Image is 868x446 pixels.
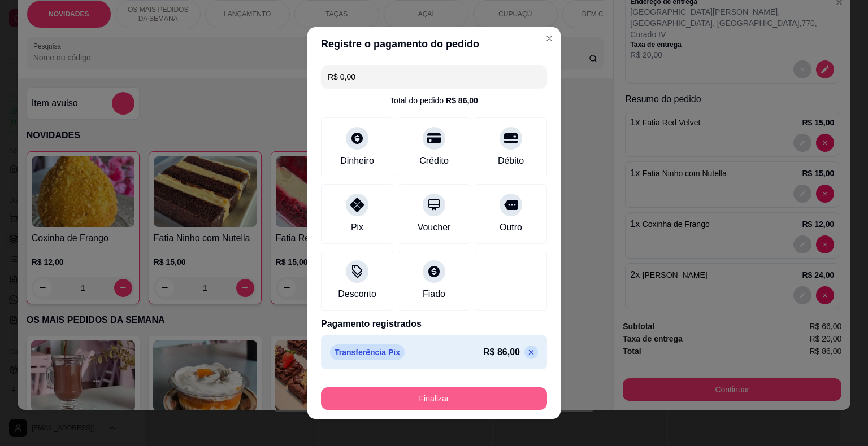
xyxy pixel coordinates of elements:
[483,346,520,359] p: R$ 86,00
[328,65,540,88] input: Ex.: hambúrguer de cordeiro
[307,27,561,61] header: Registre o pagamento do pedido
[500,221,522,234] div: Outro
[330,344,405,360] p: Transferência Pix
[446,95,478,106] div: R$ 86,00
[390,95,478,106] div: Total do pedido
[351,221,363,234] div: Pix
[340,154,374,168] div: Dinheiro
[423,287,445,301] div: Fiado
[321,317,547,331] p: Pagamento registrados
[418,221,451,234] div: Voucher
[321,387,547,410] button: Finalizar
[338,287,376,301] div: Desconto
[419,154,449,168] div: Crédito
[498,154,524,168] div: Débito
[540,29,558,47] button: Close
